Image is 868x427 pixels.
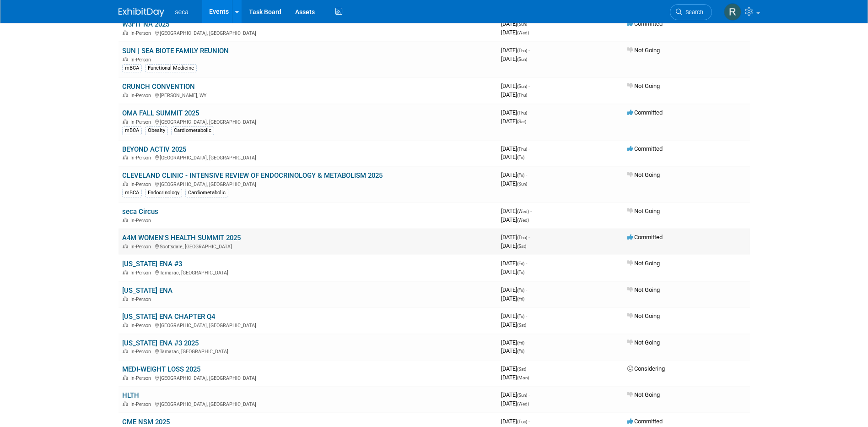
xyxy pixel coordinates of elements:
[122,153,494,161] div: [GEOGRAPHIC_DATA], [GEOGRAPHIC_DATA]
[530,208,532,214] span: -
[670,4,712,20] a: Search
[627,286,660,293] span: Not Going
[130,401,154,407] span: In-Person
[517,235,527,240] span: (Thu)
[122,260,182,268] a: [US_STATE] ENA #3
[627,391,660,398] span: Not Going
[122,286,173,295] a: [US_STATE] ENA
[130,270,154,276] span: In-Person
[122,365,200,373] a: MEDI-WEIGHT LOSS 2025
[123,323,128,327] img: In-Person Event
[122,20,169,28] a: W3FIT NA 2025
[528,145,530,152] span: -
[123,270,128,274] img: In-Person Event
[517,48,527,53] span: (Thu)
[501,295,524,302] span: [DATE]
[501,347,524,354] span: [DATE]
[501,91,527,98] span: [DATE]
[724,3,741,21] img: Rachel Jordan
[528,234,530,241] span: -
[501,29,529,36] span: [DATE]
[130,375,154,381] span: In-Person
[627,418,663,425] span: Committed
[130,119,154,125] span: In-Person
[145,189,182,197] div: Endocrinology
[517,119,526,124] span: (Sat)
[122,145,186,153] a: BEYOND ACTIV 2025
[517,314,524,319] span: (Fri)
[501,118,526,125] span: [DATE]
[528,82,530,89] span: -
[185,189,228,197] div: Cardiometabolic
[682,9,703,16] span: Search
[517,181,527,186] span: (Sun)
[123,244,128,248] img: In-Person Event
[501,321,526,328] span: [DATE]
[171,126,214,135] div: Cardiometabolic
[122,268,494,276] div: Tamarac, [GEOGRAPHIC_DATA]
[501,153,524,160] span: [DATE]
[627,208,660,214] span: Not Going
[123,296,128,301] img: In-Person Event
[517,261,524,266] span: (Fri)
[517,110,527,115] span: (Thu)
[501,180,527,187] span: [DATE]
[627,47,660,54] span: Not Going
[517,218,529,223] span: (Wed)
[123,155,128,159] img: In-Person Event
[123,57,128,61] img: In-Person Event
[517,244,526,249] span: (Sat)
[145,126,168,135] div: Obesity
[517,173,524,178] span: (Fri)
[130,93,154,99] span: In-Person
[122,82,195,91] a: CRUNCH CONVENTION
[528,47,530,54] span: -
[517,375,529,380] span: (Mon)
[123,93,128,97] img: In-Person Event
[517,57,527,62] span: (Sun)
[130,323,154,328] span: In-Person
[528,365,529,372] span: -
[517,296,524,301] span: (Fri)
[130,30,154,36] span: In-Person
[122,312,215,321] a: [US_STATE] ENA CHAPTER Q4
[122,180,494,187] div: [GEOGRAPHIC_DATA], [GEOGRAPHIC_DATA]
[122,126,142,135] div: mBCA
[528,109,530,116] span: -
[122,242,494,250] div: Scottsdale, [GEOGRAPHIC_DATA]
[501,55,527,62] span: [DATE]
[130,181,154,187] span: In-Person
[175,8,189,16] span: seca
[122,208,158,216] a: seca Circus
[528,418,530,425] span: -
[501,234,530,241] span: [DATE]
[517,209,529,214] span: (Wed)
[501,365,529,372] span: [DATE]
[123,401,128,406] img: In-Person Event
[501,109,530,116] span: [DATE]
[130,155,154,161] span: In-Person
[122,418,170,426] a: CME NSM 2025
[122,118,494,125] div: [GEOGRAPHIC_DATA], [GEOGRAPHIC_DATA]
[130,244,154,250] span: In-Person
[517,147,527,152] span: (Thu)
[517,367,526,372] span: (Sat)
[526,171,527,178] span: -
[627,365,665,372] span: Considering
[526,339,527,346] span: -
[501,82,530,89] span: [DATE]
[627,339,660,346] span: Not Going
[501,47,530,54] span: [DATE]
[526,286,527,293] span: -
[501,216,529,223] span: [DATE]
[122,91,494,99] div: [PERSON_NAME], WY
[526,260,527,267] span: -
[517,30,529,35] span: (Wed)
[627,260,660,267] span: Not Going
[517,155,524,160] span: (Fri)
[627,312,660,319] span: Not Going
[528,20,530,27] span: -
[123,349,128,353] img: In-Person Event
[501,418,530,425] span: [DATE]
[122,391,139,400] a: HLTH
